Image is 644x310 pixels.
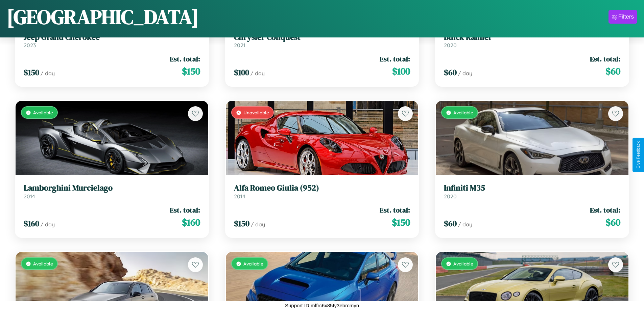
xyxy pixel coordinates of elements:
span: Available [453,110,473,115]
div: Filters [618,13,634,20]
span: $ 150 [182,64,200,78]
span: Available [33,261,53,266]
span: Unavailable [243,110,269,115]
div: Give Feedback [636,141,641,169]
span: $ 100 [392,64,410,78]
span: Est. total: [170,205,200,215]
span: $ 150 [234,218,249,229]
span: 2014 [24,193,35,200]
h3: Alfa Romeo Giulia (952) [234,183,410,193]
span: $ 160 [24,218,39,229]
span: Est. total: [380,205,410,215]
span: $ 60 [444,218,457,229]
span: $ 160 [182,216,200,229]
span: $ 60 [605,216,620,229]
span: / day [41,221,55,228]
a: Infiniti M352020 [444,183,620,200]
span: Est. total: [170,54,200,64]
span: / day [458,221,472,228]
h1: [GEOGRAPHIC_DATA] [7,3,199,31]
span: Est. total: [380,54,410,64]
span: / day [251,221,265,228]
span: 2014 [234,193,245,200]
span: Available [453,261,473,266]
span: $ 100 [234,67,249,78]
span: Available [243,261,263,266]
a: Jeep Grand Cherokee2023 [24,32,200,49]
p: Support ID: mffrc6x85ty3ebrcmyn [285,301,359,310]
span: $ 150 [24,67,39,78]
span: Est. total: [590,205,620,215]
span: $ 60 [444,67,457,78]
span: $ 60 [605,64,620,78]
span: $ 150 [392,216,410,229]
span: 2023 [24,42,36,49]
span: / day [41,70,55,77]
h3: Lamborghini Murcielago [24,183,200,193]
span: 2021 [234,42,245,49]
a: Lamborghini Murcielago2014 [24,183,200,200]
span: Est. total: [590,54,620,64]
span: / day [251,70,265,77]
span: Available [33,110,53,115]
a: Alfa Romeo Giulia (952)2014 [234,183,410,200]
a: Chrysler Conquest2021 [234,32,410,49]
h3: Infiniti M35 [444,183,620,193]
span: / day [458,70,472,77]
button: Filters [609,10,637,24]
a: Buick Rainier2020 [444,32,620,49]
span: 2020 [444,193,457,200]
span: 2020 [444,42,457,49]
